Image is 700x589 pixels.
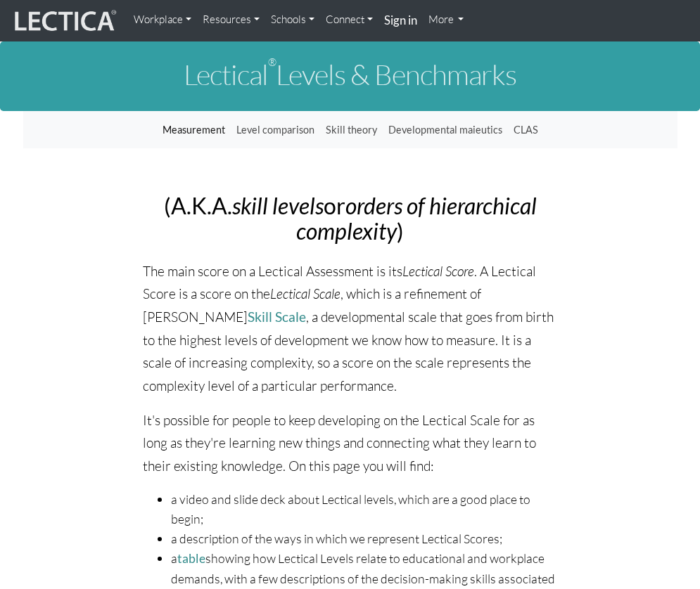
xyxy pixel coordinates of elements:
[265,6,320,34] a: Schools
[296,192,537,244] i: orders of hierarchical complexity
[383,117,508,143] a: Developmental maieutics
[384,13,417,27] strong: Sign in
[171,529,558,548] li: a description of the ways in which we represent Lectical Scores;
[143,193,558,242] h2: (A.K.A. or )
[143,260,558,398] p: The main score on a Lectical Assessment is its . A Lectical Score is a score on the , which is a ...
[378,6,423,36] a: Sign in
[231,117,320,143] a: Level comparison
[508,117,544,143] a: CLAS
[177,551,205,566] a: table
[402,263,474,280] i: Lectical Score
[320,117,383,143] a: Skill theory
[268,56,276,69] sup: ®
[128,6,197,34] a: Workplace
[23,59,677,90] h1: Lectical Levels & Benchmarks
[248,309,306,325] a: Skill Scale
[157,117,231,143] a: Measurement
[11,8,117,34] img: lecticalive
[171,489,558,529] li: a video and slide deck about Lectical levels, which are a good place to begin;
[232,192,324,219] i: skill levels
[423,6,470,34] a: More
[143,409,558,478] p: It's possible for people to keep developing on the Lectical Scale for as long as they're learning...
[270,285,341,302] i: Lectical Scale
[320,6,378,34] a: Connect
[197,6,265,34] a: Resources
